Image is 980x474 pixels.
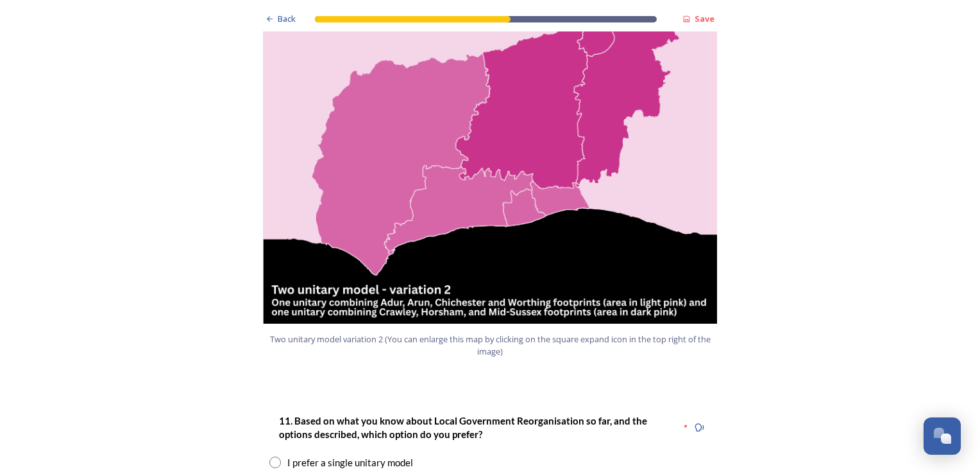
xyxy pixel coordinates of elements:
[269,333,711,358] span: Two unitary model variation 2 (You can enlarge this map by clicking on the square expand icon in ...
[287,455,413,470] div: I prefer a single unitary model
[695,13,714,24] strong: Save
[278,13,296,25] span: Back
[279,415,649,440] strong: 11. Based on what you know about Local Government Reorganisation so far, and the options describe...
[924,417,961,455] button: Open Chat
